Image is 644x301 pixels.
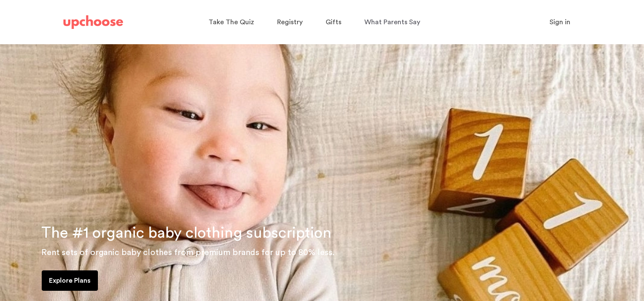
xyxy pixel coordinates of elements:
[364,14,423,31] a: What Parents Say
[41,246,634,259] p: Rent sets of organic baby clothes from premium brands for up to 80% less.
[326,19,341,26] span: Gifts
[209,19,254,26] span: Take The Quiz
[209,14,257,31] a: Take The Quiz
[277,14,305,31] a: Registry
[550,19,570,26] span: Sign in
[539,14,581,31] button: Sign in
[326,14,344,31] a: Gifts
[42,270,98,291] a: Explore Plans
[41,225,332,241] span: The #1 organic baby clothing subscription
[63,14,123,31] a: UpChoose
[364,19,420,26] span: What Parents Say
[277,19,303,26] span: Registry
[49,275,91,286] p: Explore Plans
[63,15,123,29] img: UpChoose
